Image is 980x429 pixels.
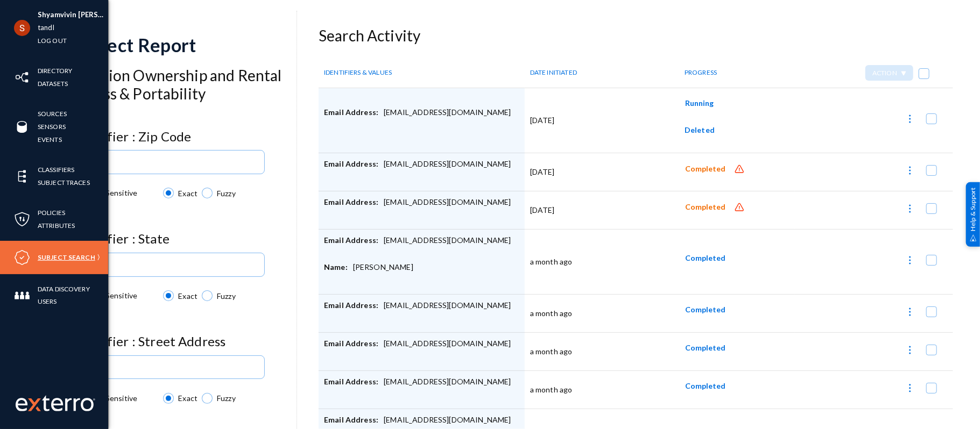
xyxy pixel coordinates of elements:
span: Exact [174,188,198,199]
th: PROGRESS [671,58,795,88]
div: Help & Support [966,182,980,247]
img: exterro-work-mark.svg [16,395,95,411]
td: a month ago [525,230,671,295]
a: Classifiers [38,163,74,176]
span: Case Sensitive [86,288,137,304]
a: Sources [38,108,67,120]
img: ACg8ocLCHWB70YVmYJSZIkanuWRMiAOKj9BOxslbKTvretzi-06qRA=s96-c [14,20,30,36]
td: a month ago [525,333,671,371]
td: [DATE] [525,153,671,191]
div: [EMAIL_ADDRESS][DOMAIN_NAME] [324,376,519,403]
span: Email Address: [324,197,378,206]
a: Policies [38,206,65,219]
span: Exact [174,392,198,404]
h4: Identifier : Zip Code [71,129,297,145]
th: DATE INITIATED [525,58,671,88]
a: Sensors [38,120,66,133]
h3: Vacation Ownership and Rental Access & Portability [71,67,297,103]
button: Completed [676,376,734,396]
div: [PERSON_NAME] [324,262,519,289]
div: Subject Report [71,34,297,56]
div: [EMAIL_ADDRESS][DOMAIN_NAME] [324,300,519,327]
a: Events [38,133,62,146]
span: Completed [685,381,725,390]
span: Case Sensitive [86,390,137,406]
span: Case Sensitive [86,185,137,201]
span: Email Address: [324,159,378,168]
img: icon-more.svg [905,383,915,394]
span: Completed [685,343,725,352]
span: Email Address: [324,415,378,424]
a: tandl [38,22,54,34]
a: Datasets [38,77,68,90]
span: Fuzzy [213,290,236,302]
img: icon-compliance.svg [14,249,30,266]
a: Attributes [38,219,75,232]
img: icon-alert.svg [734,202,745,213]
span: Completed [685,253,725,262]
span: Completed [685,203,725,212]
button: Completed [676,338,734,358]
div: Deleted [676,120,789,147]
li: Shyamvivin [PERSON_NAME] [PERSON_NAME] [38,9,108,22]
a: Directory [38,65,72,77]
button: Completed [676,300,734,319]
span: Email Address: [324,235,378,245]
div: [EMAIL_ADDRESS][DOMAIN_NAME] [324,107,519,134]
span: Email Address: [324,301,378,310]
img: icon-more.svg [905,306,915,317]
th: IDENTIFIERS & VALUES [319,58,525,88]
span: Fuzzy [213,392,236,404]
td: [DATE] [525,191,671,230]
img: icon-more.svg [905,255,915,266]
img: icon-more.svg [905,165,915,176]
div: [EMAIL_ADDRESS][DOMAIN_NAME] [324,338,519,365]
img: icon-elements.svg [14,168,30,184]
button: Completed [676,248,734,268]
td: [DATE] [525,88,671,153]
button: Completed [676,159,734,178]
div: [EMAIL_ADDRESS][DOMAIN_NAME] [324,197,519,224]
img: icon-alert.svg [734,164,745,175]
img: icon-more.svg [905,345,915,355]
img: exterro-logo.svg [28,398,41,411]
span: Email Address: [324,339,378,348]
span: Exact [174,290,198,302]
span: Completed [685,305,725,314]
a: Subject Search [38,251,95,263]
a: Subject Traces [38,176,90,189]
img: help_support.svg [970,234,977,241]
span: Completed [685,165,725,174]
h4: Identifier : State [71,231,297,247]
h3: Search Activity [319,27,953,45]
img: icon-members.svg [14,288,30,304]
button: Completed [676,197,734,217]
button: Running [676,94,722,113]
span: Name: [324,262,348,271]
img: icon-policies.svg [14,211,30,227]
span: Email Address: [324,377,378,386]
span: Fuzzy [213,188,236,199]
h4: Identifier : Street Address [71,334,297,349]
span: Email Address: [324,108,378,117]
a: Log out [38,34,67,47]
img: icon-inventory.svg [14,69,30,85]
a: Data Discovery Users [38,283,108,308]
td: a month ago [525,371,671,409]
div: [EMAIL_ADDRESS][DOMAIN_NAME] [324,235,519,262]
div: [EMAIL_ADDRESS][DOMAIN_NAME] [324,159,519,185]
img: icon-sources.svg [14,119,30,135]
td: a month ago [525,295,671,333]
img: icon-more.svg [905,203,915,214]
img: icon-more.svg [905,113,915,124]
span: Running [685,98,714,108]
